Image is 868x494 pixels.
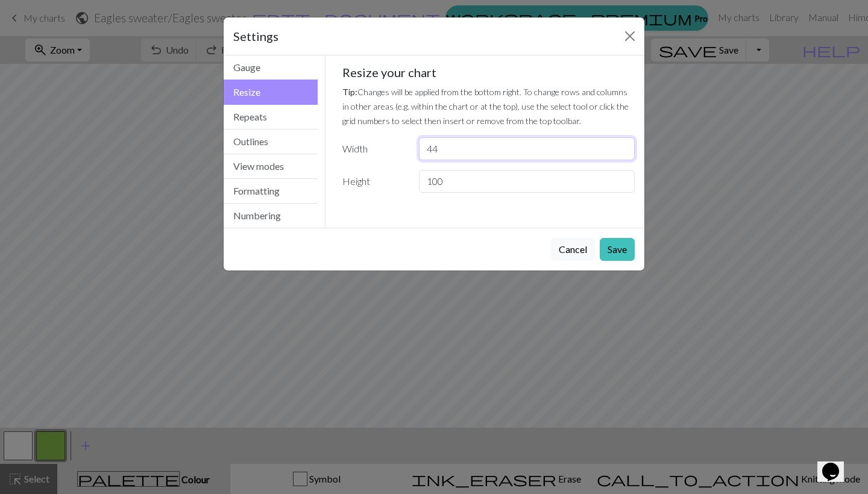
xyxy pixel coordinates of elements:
strong: Tip: [342,87,357,97]
button: Outlines [224,130,318,154]
iframe: chat widget [817,446,856,482]
h5: Settings [233,27,278,45]
button: Resize [224,80,318,105]
button: Gauge [224,55,318,80]
button: Repeats [224,105,318,130]
button: Numbering [224,204,318,228]
small: Changes will be applied from the bottom right. To change rows and columns in other areas (e.g. wi... [342,87,629,126]
button: View modes [224,154,318,179]
h5: Resize your chart [342,65,635,80]
button: Save [600,238,635,261]
label: Width [335,137,412,160]
button: Close [620,27,640,46]
button: Formatting [224,179,318,204]
button: Cancel [551,238,595,261]
label: Height [335,170,412,193]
